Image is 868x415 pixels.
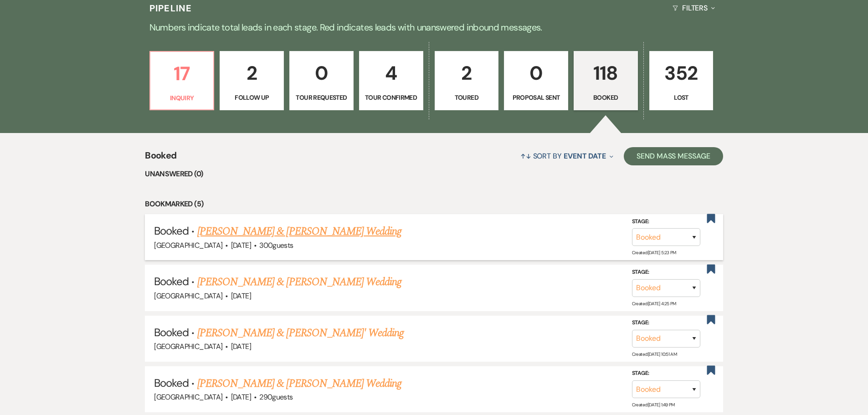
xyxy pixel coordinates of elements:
[154,291,222,301] span: [GEOGRAPHIC_DATA]
[359,51,423,110] a: 4Tour Confirmed
[226,58,278,88] p: 2
[197,325,404,341] a: [PERSON_NAME] & [PERSON_NAME]' Wedding
[510,58,562,88] p: 0
[504,51,568,110] a: 0Proposal Sent
[231,392,251,402] span: [DATE]
[259,241,293,250] span: 300 guests
[197,223,401,240] a: [PERSON_NAME] & [PERSON_NAME] Wedding
[510,92,562,102] p: Proposal Sent
[649,51,714,110] a: 352Lost
[632,217,700,227] label: Stage:
[365,58,417,88] p: 4
[154,241,222,250] span: [GEOGRAPHIC_DATA]
[632,267,700,277] label: Stage:
[197,274,401,290] a: [PERSON_NAME] & [PERSON_NAME] Wedding
[632,250,676,256] span: Created: [DATE] 5:23 PM
[154,274,189,288] span: Booked
[632,402,675,408] span: Created: [DATE] 1:49 PM
[517,144,617,168] button: Sort By Event Date
[231,291,251,301] span: [DATE]
[226,92,278,102] p: Follow Up
[106,20,762,35] p: Numbers indicate total leads in each stage. Red indicates leads with unanswered inbound messages.
[259,392,293,402] span: 290 guests
[154,376,189,390] span: Booked
[580,92,632,102] p: Booked
[231,342,251,351] span: [DATE]
[574,51,638,110] a: 118Booked
[289,51,354,110] a: 0Tour Requested
[156,93,208,103] p: Inquiry
[580,58,632,88] p: 118
[632,318,700,328] label: Stage:
[154,224,189,238] span: Booked
[435,51,499,110] a: 2Toured
[145,149,176,168] span: Booked
[197,375,401,392] a: [PERSON_NAME] & [PERSON_NAME] Wedding
[231,241,251,250] span: [DATE]
[220,51,284,110] a: 2Follow Up
[632,351,677,357] span: Created: [DATE] 10:51 AM
[632,301,676,307] span: Created: [DATE] 4:25 PM
[149,2,192,15] h3: Pipeline
[154,325,189,339] span: Booked
[564,151,606,161] span: Event Date
[441,92,493,102] p: Toured
[441,58,493,88] p: 2
[145,168,723,180] li: Unanswered (0)
[154,342,222,351] span: [GEOGRAPHIC_DATA]
[520,151,531,161] span: ↑↓
[156,58,208,89] p: 17
[655,58,708,88] p: 352
[149,51,215,110] a: 17Inquiry
[154,392,222,402] span: [GEOGRAPHIC_DATA]
[295,58,348,88] p: 0
[655,92,708,102] p: Lost
[624,147,723,165] button: Send Mass Message
[632,369,700,379] label: Stage:
[295,92,348,102] p: Tour Requested
[145,198,723,210] li: Bookmarked (5)
[365,92,417,102] p: Tour Confirmed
